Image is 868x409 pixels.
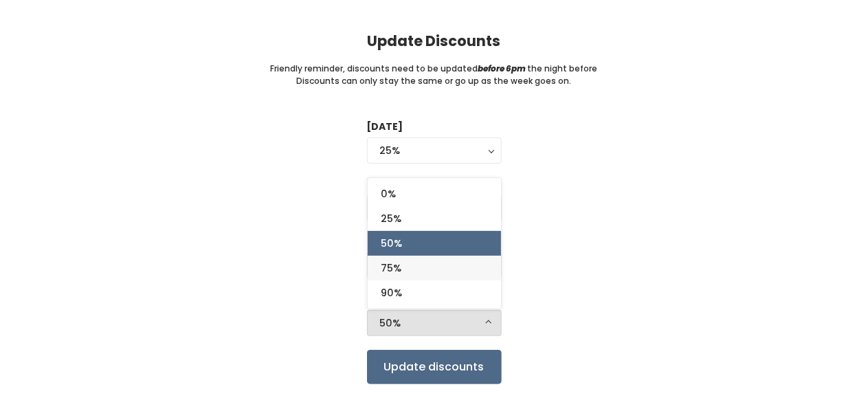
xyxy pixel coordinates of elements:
[381,236,403,251] span: 50%
[297,75,572,87] small: Discounts can only stay the same or go up as the week goes on.
[478,63,526,74] i: before 6pm
[367,350,502,384] input: Update discounts
[380,316,489,331] div: 50%
[367,120,403,134] label: [DATE]
[381,211,402,226] span: 25%
[381,285,403,300] span: 90%
[381,261,402,276] span: 75%
[380,143,489,158] div: 25%
[367,177,403,192] label: [DATE]
[367,310,502,336] button: 50%
[367,137,502,164] button: 25%
[368,33,501,49] h4: Update Discounts
[271,63,598,75] small: Friendly reminder, discounts need to be updated the night before
[381,186,397,201] span: 0%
